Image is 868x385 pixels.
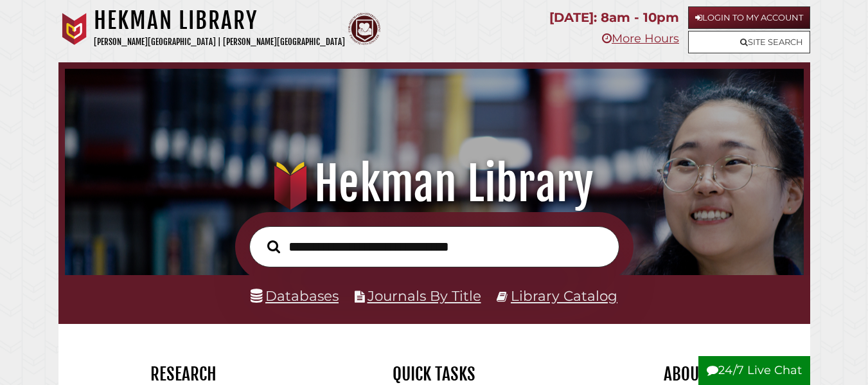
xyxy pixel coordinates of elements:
p: [PERSON_NAME][GEOGRAPHIC_DATA] | [PERSON_NAME][GEOGRAPHIC_DATA] [94,35,345,49]
h2: Research [68,363,299,385]
h1: Hekman Library [78,156,791,212]
a: Login to My Account [688,6,810,29]
h1: Hekman Library [94,6,345,35]
button: Search [261,237,287,256]
i: Search [267,240,280,254]
img: Calvin University [58,13,91,45]
img: Calvin Theological Seminary [348,13,380,45]
h2: About [569,363,801,385]
a: Journals By Title [368,287,481,304]
a: Databases [251,287,339,304]
a: Library Catalog [511,287,617,304]
h2: Quick Tasks [319,363,550,385]
a: Site Search [688,31,810,53]
a: More Hours [602,31,679,46]
p: [DATE]: 8am - 10pm [549,6,679,29]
